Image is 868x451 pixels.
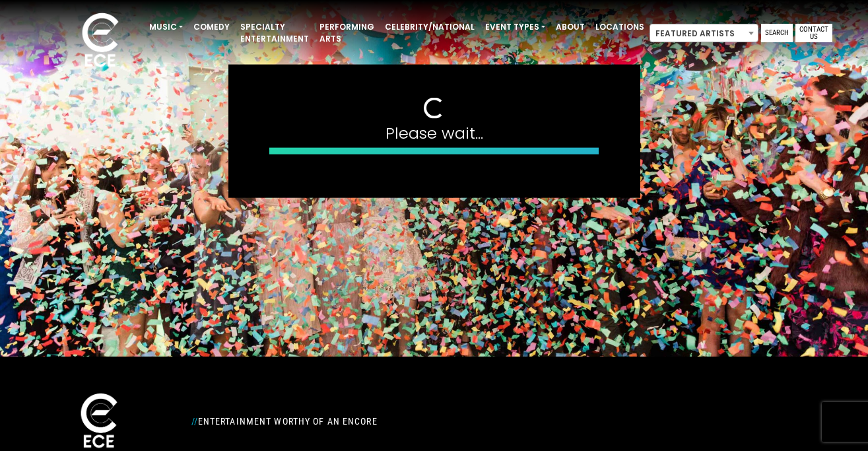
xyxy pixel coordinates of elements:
span: Featured Artists [650,24,758,43]
a: Event Types [480,16,551,38]
a: About [551,16,590,38]
div: Entertainment Worthy of an Encore [184,411,560,432]
a: Contact Us [795,24,832,42]
a: Performing Arts [314,16,380,50]
a: Comedy [188,16,235,38]
span: // [191,416,198,427]
a: Music [144,16,188,38]
a: Specialty Entertainment [235,16,314,50]
h4: Please wait... [269,123,599,143]
a: Locations [590,16,650,38]
a: Search [761,24,793,42]
img: ece_new_logo_whitev2-1.png [67,9,133,73]
span: Featured Artists [650,24,758,42]
a: Celebrity/National [380,16,480,38]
